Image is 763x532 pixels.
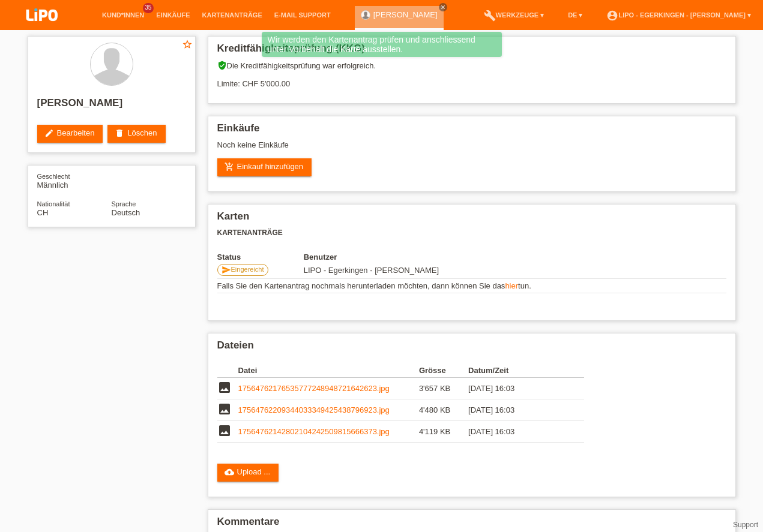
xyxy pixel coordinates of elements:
a: account_circleLIPO - Egerkingen - [PERSON_NAME] ▾ [600,11,757,19]
a: E-Mail Support [268,11,337,19]
a: hier [505,281,518,290]
i: send [222,265,231,275]
i: add_shopping_cart [225,162,234,172]
td: 3'657 KB [419,378,468,399]
td: [DATE] 16:03 [468,378,567,399]
a: 17564762142802104242509815666373.jpg [238,427,390,436]
span: Eingereicht [231,266,264,273]
a: Kartenanträge [196,11,268,19]
a: Einkäufe [150,11,196,19]
div: Wir werden den Kartenantrag prüfen und anschliessend unter Vorbehalt die Karte ausstellen. [262,32,502,57]
span: Nationalität [37,200,70,208]
i: image [217,402,232,416]
td: [DATE] 16:03 [468,421,567,443]
a: cloud_uploadUpload ... [217,464,279,482]
i: account_circle [606,10,618,22]
a: buildWerkzeuge ▾ [478,11,550,19]
a: LIPO pay [12,25,72,34]
a: add_shopping_cartEinkauf hinzufügen [217,158,312,176]
a: deleteLöschen [107,125,165,143]
span: 35 [143,3,154,13]
td: 4'119 KB [419,421,468,443]
i: build [484,10,496,22]
a: 17564762209344033349425438796923.jpg [238,405,390,414]
h3: Kartenanträge [217,229,726,238]
td: [DATE] 16:03 [468,399,567,421]
i: delete [115,128,124,138]
i: verified_user [217,61,227,70]
td: Falls Sie den Kartenantrag nochmals herunterladen möchten, dann können Sie das tun. [217,279,726,293]
h2: Dateien [217,339,726,357]
div: Die Kreditfähigkeitsprüfung war erfolgreich. Limite: CHF 5'000.00 [217,61,726,97]
div: Männlich [37,172,112,190]
a: [PERSON_NAME] [373,10,438,19]
span: Deutsch [112,208,140,217]
span: Schweiz [37,208,49,217]
h2: Einkäufe [217,122,726,140]
a: Support [733,521,758,529]
i: edit [44,128,54,138]
td: 4'480 KB [419,399,468,421]
th: Grösse [419,363,468,378]
i: image [217,380,232,395]
a: close [439,3,447,11]
a: Kund*innen [96,11,150,19]
a: editBearbeiten [37,125,103,143]
i: image [217,423,232,438]
span: Sprache [112,200,136,208]
a: DE ▾ [562,11,588,19]
th: Datei [238,363,419,378]
th: Status [217,253,304,262]
h2: [PERSON_NAME] [37,97,186,115]
i: cloud_upload [225,467,234,477]
i: close [440,4,446,10]
div: Noch keine Einkäufe [217,140,726,158]
a: 17564762176535777248948721642623.jpg [238,384,390,393]
th: Datum/Zeit [468,363,567,378]
h2: Karten [217,211,726,229]
th: Benutzer [304,253,507,262]
span: 29.08.2025 [304,266,439,275]
span: Geschlecht [37,173,70,180]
